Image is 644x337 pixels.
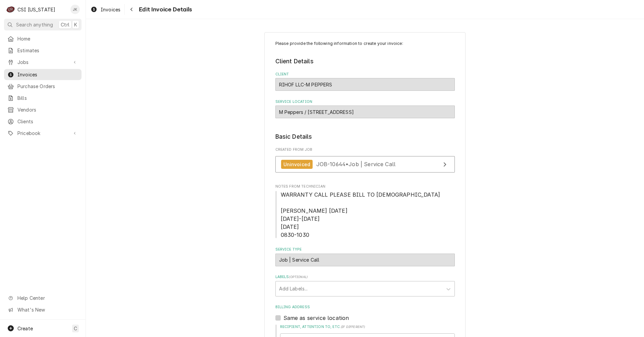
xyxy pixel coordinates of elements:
span: K [74,21,77,28]
div: RIHOF LLC-M PEPPERS [275,78,455,91]
span: JOB-10644 • Job | Service Call [316,161,396,167]
span: Invoices [17,71,78,78]
div: Jeff Kuehl's Avatar [70,5,80,14]
span: Home [17,35,78,42]
div: C [6,5,15,14]
label: Client [275,72,455,77]
label: Recipient, Attention To, etc. [280,324,455,330]
div: Notes From Technician [275,184,455,239]
a: Invoices [88,4,123,15]
button: Search anythingCtrlK [4,19,82,30]
button: Navigate back [126,4,137,15]
div: Labels [275,274,455,296]
a: Go to Help Center [4,292,82,304]
span: Vendors [17,106,78,113]
span: Pricebook [17,130,68,137]
span: Invoices [101,6,120,13]
div: CSI Kentucky's Avatar [6,5,15,14]
div: Service Type [275,247,455,266]
span: Jobs [17,59,68,66]
span: C [74,325,77,332]
legend: Basic Details [275,132,455,141]
a: Bills [4,92,82,104]
a: Estimates [4,45,82,56]
div: Job | Service Call [275,254,455,266]
span: Created From Job [275,147,455,152]
label: Service Location [275,99,455,105]
span: ( if different ) [341,325,365,329]
span: ( optional ) [289,275,308,279]
span: WARRANTY CALL PLEASE BILL TO [DEMOGRAPHIC_DATA] [PERSON_NAME] [DATE] [DATE]-[DATE] [DATE] 0830-1030 [281,191,440,238]
span: Notes From Technician [275,184,455,189]
a: View Job [275,156,455,173]
a: Home [4,33,82,44]
label: Labels [275,274,455,280]
a: Go to Jobs [4,57,82,68]
span: Bills [17,94,78,102]
span: Help Center [17,294,77,301]
div: Created From Job [275,147,455,176]
a: Go to Pricebook [4,128,82,139]
span: What's New [17,306,77,313]
div: Client [275,72,455,91]
span: Create [17,326,33,331]
a: Purchase Orders [4,81,82,92]
label: Billing Address [275,305,455,310]
span: Clients [17,118,78,125]
span: Edit Invoice Details [137,5,192,14]
p: Please provide the following information to create your invoice: [275,41,455,47]
span: Estimates [17,47,78,54]
div: JK [70,5,80,14]
span: Search anything [16,21,53,28]
a: Clients [4,116,82,127]
div: M Peppers / 1306 Bardstown Road, Louisville, KY 40204 [275,106,455,118]
div: CSI [US_STATE] [17,6,55,13]
a: Go to What's New [4,304,82,315]
span: Ctrl [61,21,69,28]
label: Same as service location [283,314,349,322]
span: Notes From Technician [275,191,455,239]
legend: Client Details [275,57,455,66]
label: Service Type [275,247,455,252]
a: Vendors [4,104,82,115]
span: Purchase Orders [17,83,78,90]
div: Service Location [275,99,455,118]
a: Invoices [4,69,82,80]
div: Uninvoiced [281,160,313,169]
